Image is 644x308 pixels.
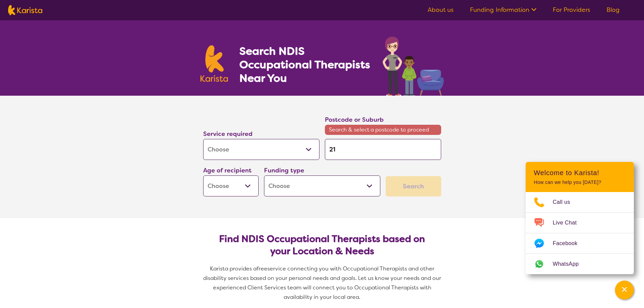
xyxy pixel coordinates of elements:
[239,44,371,85] h1: Search NDIS Occupational Therapists Near You
[526,192,634,274] ul: Choose channel
[553,238,586,248] span: Facebook
[428,6,454,14] a: About us
[203,166,252,174] label: Age of recipient
[606,6,620,14] a: Blog
[553,218,585,228] span: Live Chat
[257,265,267,272] span: free
[200,45,228,82] img: Karista logo
[534,169,626,177] h2: Welcome to Karista!
[325,139,441,160] input: Type
[325,116,384,124] label: Postcode or Suburb
[526,254,634,274] a: Web link opens in a new tab.
[615,281,634,300] button: Channel Menu
[553,6,590,14] a: For Providers
[325,125,441,135] span: Search & select a postcode to proceed
[383,37,444,96] img: occupational-therapy
[203,265,443,301] span: service connecting you with Occupational Therapists and other disability services based on your p...
[553,259,587,269] span: WhatsApp
[534,180,626,185] p: How can we help you [DATE]?
[553,197,578,207] span: Call us
[264,166,304,174] label: Funding type
[209,233,436,257] h2: Find NDIS Occupational Therapists based on your Location & Needs
[203,130,253,138] label: Service required
[526,162,634,274] div: Channel Menu
[470,6,536,14] a: Funding Information
[210,265,257,272] span: Karista provides a
[8,5,42,15] img: Karista logo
